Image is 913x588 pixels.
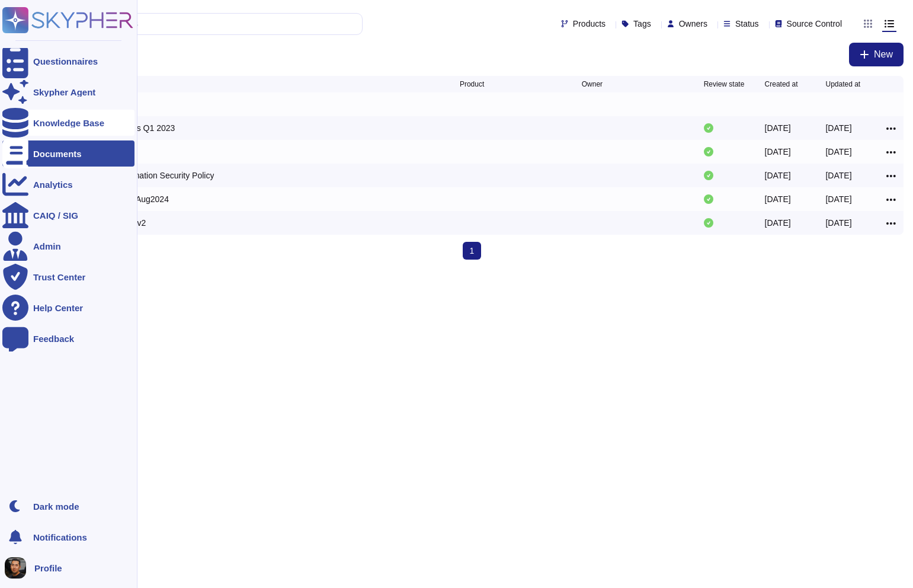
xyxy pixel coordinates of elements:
button: user [2,555,34,581]
div: [DATE] [825,170,851,181]
img: user [5,557,26,579]
div: [DATE] [765,170,791,181]
div: [DATE] [825,193,851,205]
div: Admin [33,242,61,251]
a: Knowledge Base [2,110,134,136]
div: [DATE] [825,146,851,158]
span: Status [735,20,759,28]
span: Updated at [825,81,860,88]
div: Documents [33,149,82,158]
span: Review state [704,81,745,88]
div: [DATE] [825,217,851,229]
span: Source Control [787,20,842,28]
a: Skypher Agent [2,79,134,105]
button: New [849,43,904,66]
div: Dark mode [33,502,79,511]
a: Trust Center [2,264,134,290]
span: Profile [34,564,62,573]
div: [DATE] [765,146,791,158]
div: Feedback [33,334,74,343]
div: Analytics [33,180,73,189]
div: CAIQ / SIG [33,211,78,220]
span: Products [573,20,606,28]
div: Knowledge Base [33,119,104,127]
span: Product [460,81,484,88]
span: New [874,50,893,59]
div: Help Center [33,303,83,312]
span: 1 [463,242,482,260]
span: Owner [582,81,603,88]
div: [DATE] [765,193,791,205]
a: Questionnaires [2,48,134,74]
a: Analytics [2,171,134,197]
a: CAIQ / SIG [2,202,134,228]
a: Feedback [2,325,134,351]
a: Documents [2,140,134,167]
div: Skypher Agent [33,88,95,97]
span: Notifications [33,533,87,542]
span: Tags [633,20,651,28]
div: [DATE] [765,122,791,134]
div: [DATE] [825,122,851,134]
div: [DATE] [765,217,791,229]
span: Created at [765,81,798,88]
a: Admin [2,233,134,259]
div: Trust Center [33,273,85,282]
div: Swile Information Security Policy [94,170,214,181]
a: Help Center [2,295,134,321]
span: Owners [679,20,707,28]
div: Questionnaires [33,57,98,66]
input: Search by keywords [47,14,362,34]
